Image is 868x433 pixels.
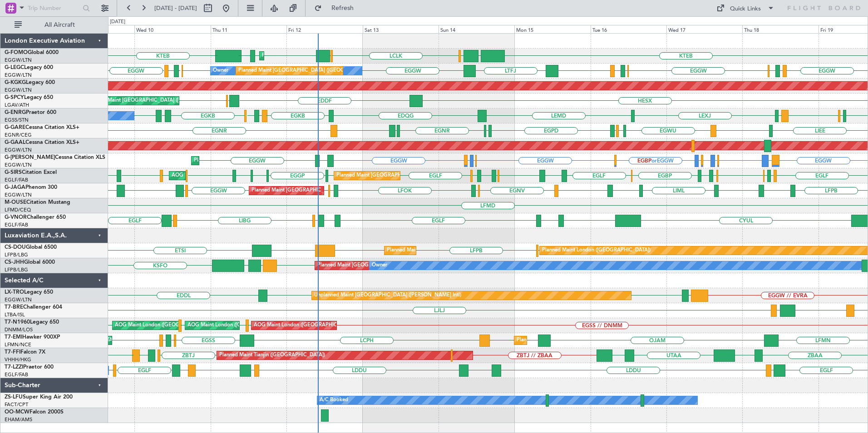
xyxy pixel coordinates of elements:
[5,341,31,348] a: LFMN/NCE
[591,25,666,33] div: Tue 16
[363,25,439,33] div: Sat 13
[5,65,24,70] span: G-LEGC
[154,4,197,12] span: [DATE] - [DATE]
[5,140,79,145] a: G-GAALCessna Citation XLS+
[5,364,23,370] span: T7-LZZI
[317,259,460,272] div: Planned Maint [GEOGRAPHIC_DATA] ([GEOGRAPHIC_DATA])
[5,170,57,175] a: G-SIRSCitation Excel
[5,110,56,115] a: G-ENRGPraetor 600
[5,125,79,130] a: G-GARECessna Citation XLS+
[324,5,362,11] span: Refresh
[286,25,362,33] div: Fri 12
[10,18,99,32] button: All Aircraft
[5,416,32,423] a: EHAM/AMS
[5,356,31,363] a: VHHH/HKG
[5,65,53,70] a: G-LEGCLegacy 600
[5,95,53,100] a: G-SPCYLegacy 650
[211,25,286,33] div: Thu 11
[5,364,54,370] a: T7-LZZIPraetor 600
[5,260,24,265] span: CS-JHH
[5,200,70,205] a: M-OUSECitation Mustang
[336,169,479,182] div: Planned Maint [GEOGRAPHIC_DATA] ([GEOGRAPHIC_DATA])
[5,371,28,378] a: EGLF/FAB
[5,401,28,408] a: FACT/CPT
[172,169,241,182] div: AOG Maint [PERSON_NAME]
[517,334,603,347] div: Planned Maint [GEOGRAPHIC_DATA]
[28,1,80,15] input: Trip Number
[5,349,45,355] a: T7-FFIFalcon 7X
[115,319,217,332] div: AOG Maint London ([GEOGRAPHIC_DATA])
[5,185,57,190] a: G-JAGAPhenom 300
[310,1,365,15] button: Refresh
[5,185,25,190] span: G-JAGA
[5,155,105,160] a: G-[PERSON_NAME]Cessna Citation XLS
[262,49,405,63] div: Planned Maint [GEOGRAPHIC_DATA] ([GEOGRAPHIC_DATA])
[5,140,25,145] span: G-GAAL
[213,64,228,78] div: Owner
[5,215,27,220] span: G-VNOR
[5,102,29,108] a: LGAV/ATH
[5,162,32,168] a: EGGW/LTN
[320,394,348,407] div: A/C Booked
[5,245,26,250] span: CS-DOU
[742,25,818,33] div: Thu 18
[5,251,28,258] a: LFPB/LBG
[5,409,30,415] span: OO-MCW
[5,296,32,303] a: EGGW/LTN
[5,394,23,400] span: ZS-LFU
[5,95,24,100] span: G-SPCY
[134,25,210,33] div: Wed 10
[5,335,60,340] a: T7-EMIHawker 900XP
[5,290,53,295] a: LX-TROLegacy 650
[5,72,32,79] a: EGGW/LTN
[252,184,395,197] div: Planned Maint [GEOGRAPHIC_DATA] ([GEOGRAPHIC_DATA])
[5,177,28,183] a: EGLF/FAB
[5,245,57,250] a: CS-DOUGlobal 6500
[730,5,761,14] div: Quick Links
[5,394,73,400] a: ZS-LFUSuper King Air 200
[5,260,55,265] a: CS-JHHGlobal 6000
[219,349,325,362] div: Planned Maint Tianjin ([GEOGRAPHIC_DATA])
[5,320,30,325] span: T7-N1960
[5,207,31,213] a: LFMD/CEQ
[5,290,24,295] span: LX-TRO
[5,125,25,130] span: G-GARE
[5,305,62,310] a: T7-BREChallenger 604
[254,319,355,332] div: AOG Maint London ([GEOGRAPHIC_DATA])
[5,326,33,333] a: DNMM/LOS
[5,50,59,55] a: G-FOMOGlobal 6000
[5,409,64,415] a: OO-MCWFalcon 2000S
[5,200,26,205] span: M-OUSE
[514,25,590,33] div: Mon 15
[5,87,32,93] a: EGGW/LTN
[5,215,66,220] a: G-VNORChallenger 650
[5,266,28,273] a: LFPB/LBG
[5,170,22,175] span: G-SIRS
[5,335,22,340] span: T7-EMI
[81,94,228,108] div: Unplanned Maint [GEOGRAPHIC_DATA] ([PERSON_NAME] Intl)
[194,154,337,167] div: Planned Maint [GEOGRAPHIC_DATA] ([GEOGRAPHIC_DATA])
[5,80,55,85] a: G-KGKGLegacy 600
[5,117,29,123] a: EGSS/STN
[5,57,32,64] a: EGGW/LTN
[387,244,530,257] div: Planned Maint [GEOGRAPHIC_DATA] ([GEOGRAPHIC_DATA])
[5,221,28,228] a: EGLF/FAB
[5,132,32,138] a: EGNR/CEG
[5,50,28,55] span: G-FOMO
[372,259,387,272] div: Owner
[5,349,20,355] span: T7-FFI
[666,25,742,33] div: Wed 17
[542,244,651,257] div: Planned Maint London ([GEOGRAPHIC_DATA])
[110,18,125,26] div: [DATE]
[24,22,96,28] span: All Aircraft
[712,1,779,15] button: Quick Links
[5,305,23,310] span: T7-BRE
[187,319,289,332] div: AOG Maint London ([GEOGRAPHIC_DATA])
[5,311,25,318] a: LTBA/ISL
[238,64,381,78] div: Planned Maint [GEOGRAPHIC_DATA] ([GEOGRAPHIC_DATA])
[5,110,26,115] span: G-ENRG
[5,155,55,160] span: G-[PERSON_NAME]
[5,320,59,325] a: T7-N1960Legacy 650
[439,25,514,33] div: Sun 14
[5,147,32,153] a: EGGW/LTN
